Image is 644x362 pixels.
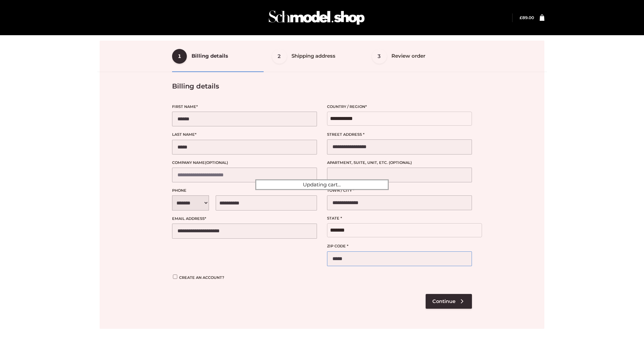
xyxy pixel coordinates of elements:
a: £89.00 [520,15,534,20]
bdi: 89.00 [520,15,534,20]
span: £ [520,15,522,20]
img: Schmodel Admin 964 [266,4,367,31]
div: Updating cart... [255,179,389,190]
